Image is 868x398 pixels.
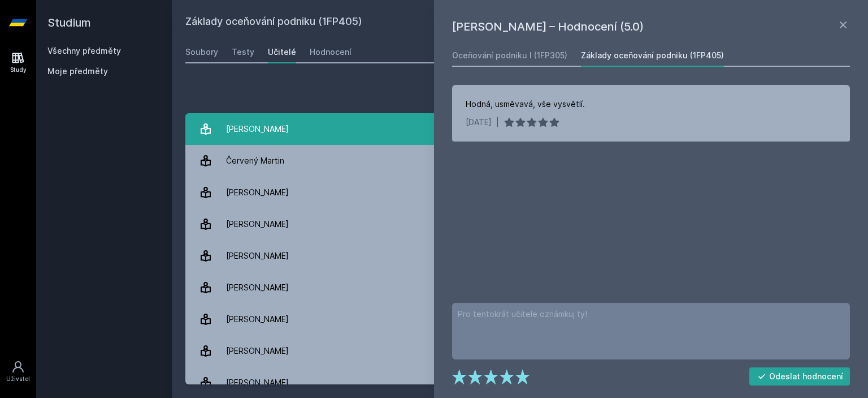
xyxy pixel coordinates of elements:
[185,14,728,32] h2: Základy oceňování podniku (1FP405)
[226,276,289,299] div: [PERSON_NAME]
[268,41,296,63] a: Učitelé
[310,41,351,63] a: Hodnocení
[185,145,854,177] a: Červený Martin 1 hodnocení 5.0
[232,41,254,63] a: Testy
[466,117,492,128] div: [DATE]
[185,240,854,272] a: [PERSON_NAME] 2 hodnocení 5.0
[268,46,296,58] div: Učitelé
[226,340,289,362] div: [PERSON_NAME]
[185,113,854,145] a: [PERSON_NAME]
[185,46,218,58] div: Soubory
[185,272,854,303] a: [PERSON_NAME] 2 hodnocení 5.0
[226,181,289,204] div: [PERSON_NAME]
[749,367,850,386] button: Odeslat hodnocení
[232,46,254,58] div: Testy
[185,177,854,208] a: [PERSON_NAME] 3 hodnocení 5.0
[496,117,499,128] div: |
[2,45,34,80] a: Study
[185,303,854,335] a: [PERSON_NAME] 5 hodnocení 4.8
[185,335,854,367] a: [PERSON_NAME] 1 hodnocení 4.0
[47,46,121,55] a: Všechny předměty
[185,208,854,240] a: [PERSON_NAME] 1 hodnocení 5.0
[226,118,289,140] div: [PERSON_NAME]
[226,213,289,236] div: [PERSON_NAME]
[226,149,284,172] div: Červený Martin
[226,371,289,394] div: [PERSON_NAME]
[310,46,351,58] div: Hodnocení
[466,99,585,110] div: Hodná, usměvavá, vše vysvětlí.
[226,308,289,331] div: [PERSON_NAME]
[185,41,218,63] a: Soubory
[6,375,30,383] div: Uživatel
[2,354,34,389] a: Uživatel
[226,245,289,267] div: [PERSON_NAME]
[47,66,108,77] span: Moje předměty
[10,66,27,74] div: Study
